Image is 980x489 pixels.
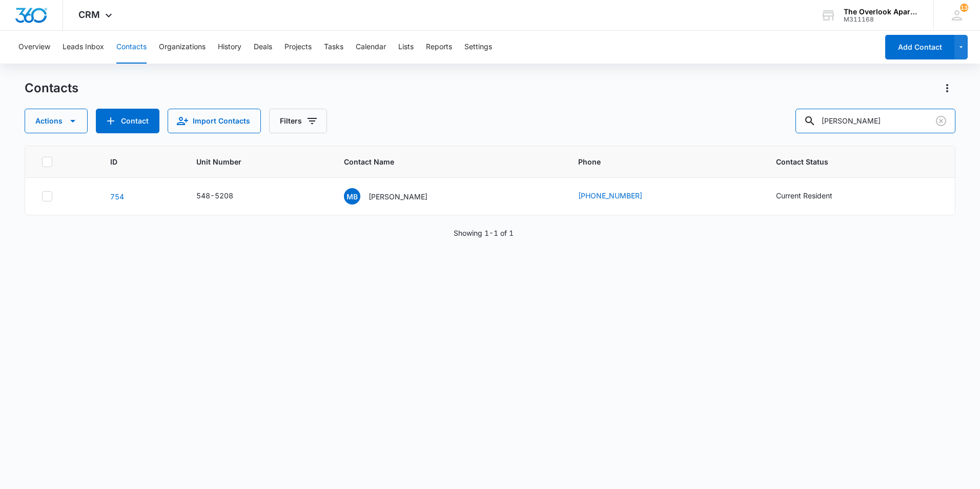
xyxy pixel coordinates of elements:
[844,8,918,16] div: account name
[324,31,343,64] button: Tasks
[196,190,233,201] div: 548-5208
[218,31,241,64] button: History
[110,156,157,167] span: ID
[369,191,427,202] p: [PERSON_NAME]
[25,80,78,96] h1: Contacts
[159,31,206,64] button: Organizations
[454,228,514,238] p: Showing 1-1 of 1
[398,31,414,64] button: Lists
[18,31,50,64] button: Overview
[464,31,492,64] button: Settings
[116,31,147,64] button: Contacts
[960,4,968,12] div: notifications count
[168,109,261,133] button: Import Contacts
[578,156,737,167] span: Phone
[356,31,386,64] button: Calendar
[110,192,124,201] a: Navigate to contact details page for Mica Becker
[795,109,955,133] input: Search Contacts
[269,109,327,133] button: Filters
[939,80,955,96] button: Actions
[344,188,446,205] div: Contact Name - Mica Becker - Select to Edit Field
[426,31,452,64] button: Reports
[284,31,312,64] button: Projects
[578,190,642,201] a: [PHONE_NUMBER]
[776,190,832,201] div: Current Resident
[254,31,272,64] button: Deals
[960,4,968,12] span: 13
[78,9,100,20] span: CRM
[63,31,104,64] button: Leads Inbox
[885,35,954,59] button: Add Contact
[344,188,360,205] span: MB
[25,109,88,133] button: Actions
[196,156,319,167] span: Unit Number
[844,16,918,23] div: account id
[776,156,924,167] span: Contact Status
[196,190,252,202] div: Unit Number - 548-5208 - Select to Edit Field
[776,190,851,202] div: Contact Status - Current Resident - Select to Edit Field
[96,109,159,133] button: Add Contact
[344,156,538,167] span: Contact Name
[578,190,661,202] div: Phone - (970) 218-9370 - Select to Edit Field
[933,113,949,129] button: Clear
